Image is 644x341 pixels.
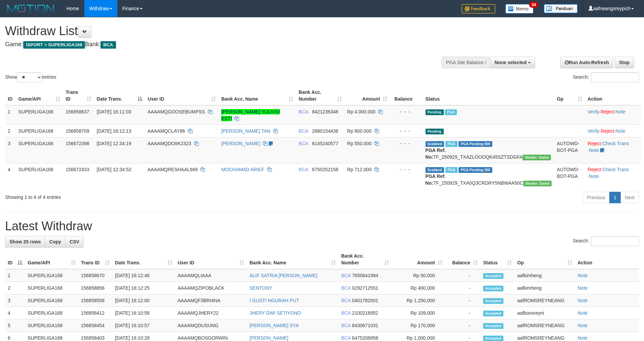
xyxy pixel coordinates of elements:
[250,335,288,341] a: [PERSON_NAME]
[5,163,16,189] td: 4
[601,128,614,134] a: Reject
[578,298,588,303] a: Note
[392,319,445,332] td: Rp 170,000
[341,285,351,291] span: BCA
[393,128,420,134] div: - - -
[352,298,378,303] span: Copy 0401782001 to clipboard
[515,307,575,319] td: aafbovsreyni
[299,141,308,146] span: BCA
[459,141,492,147] span: PGA Pending
[426,174,446,186] b: PGA Ref. No:
[588,167,601,172] a: Reject
[16,125,63,137] td: SUPERLIGA168
[426,141,444,147] span: Grabbed
[148,167,198,172] span: AAAAMQRESHAAL666
[5,269,25,282] td: 1
[25,250,78,269] th: Game/API: activate to sort column ascending
[585,137,641,163] td: · ·
[445,294,480,307] td: -
[65,236,84,247] a: CSV
[583,192,610,203] a: Previous
[544,4,578,13] img: panduan.png
[5,250,25,269] th: ID: activate to sort column descending
[591,72,639,82] input: Search:
[5,24,422,38] h1: Withdraw List
[615,57,634,68] a: Stop
[393,108,420,115] div: - - -
[573,72,639,82] label: Search:
[445,109,457,115] span: Marked by aafsoycanthlai
[5,125,16,137] td: 2
[17,72,42,82] select: Showentries
[66,141,89,146] span: 156672398
[601,109,614,114] a: Reject
[112,269,175,282] td: [DATE] 16:12:46
[25,319,78,332] td: SUPERLIGA168
[112,282,175,294] td: [DATE] 16:12:25
[462,4,495,14] img: Feedback.jpg
[585,125,641,137] td: · ·
[312,109,339,114] span: Copy 8421236348 to clipboard
[5,191,263,201] div: Showing 1 to 4 of 4 entries
[483,311,503,316] span: Accepted
[352,335,378,341] span: Copy 6475208858 to clipboard
[66,167,89,172] span: 156672433
[445,307,480,319] td: -
[49,239,61,244] span: Copy
[5,319,25,332] td: 5
[5,3,56,14] img: MOTION_logo.png
[221,109,280,121] a: [PERSON_NAME] YULIVIO ESTI
[16,163,63,189] td: SUPERLIGA168
[393,166,420,173] div: - - -
[312,167,339,172] span: Copy 6750252158 to clipboard
[578,273,588,278] a: Note
[341,310,351,316] span: BCA
[426,129,444,134] span: Pending
[423,137,554,163] td: TF_250929_TXAZLOOOQK45SZTSDGFA
[445,141,457,147] span: Marked by aafsoycanthlai
[250,285,272,291] a: SENTONY
[589,148,599,153] a: Note
[148,141,191,146] span: AAAAMQDOIIK2323
[221,167,264,172] a: MOCHAMAD ARIEF
[5,137,16,163] td: 3
[578,310,588,316] a: Note
[148,128,185,134] span: AAAAMQCLAY86
[175,282,247,294] td: AAAAMQZIPOBLACK
[588,109,599,114] a: Verify
[5,307,25,319] td: 4
[66,109,89,114] span: 156858637
[250,273,317,278] a: ALIF SATRIA [PERSON_NAME]
[615,128,625,134] a: Note
[483,273,503,279] span: Accepted
[299,128,308,134] span: BCA
[148,109,205,114] span: AAAAMQGOOSEBUMPSS
[515,269,575,282] td: aafkimheng
[9,239,41,244] span: Show 25 rows
[560,57,613,68] a: Run Auto-Refresh
[341,273,351,278] span: BCA
[352,323,378,328] span: Copy 8430671031 to clipboard
[97,109,131,114] span: [DATE] 16:11:03
[554,163,585,189] td: AUTOWD-BOT-PGA
[609,192,621,203] a: 1
[312,141,339,146] span: Copy 6145240577 to clipboard
[585,86,641,105] th: Action
[585,163,641,189] td: · ·
[445,282,480,294] td: -
[575,250,639,269] th: Action
[523,181,552,186] span: Vendor URL: https://trx31.1velocity.biz
[591,236,639,246] input: Search:
[445,250,480,269] th: Balance: activate to sort column ascending
[218,86,296,105] th: Bank Acc. Name: activate to sort column ascending
[620,192,639,203] a: Next
[459,167,492,173] span: PGA Pending
[426,109,444,115] span: Pending
[347,141,372,146] span: Rp 550.000
[78,282,112,294] td: 156858656
[483,298,503,304] span: Accepted
[445,319,480,332] td: -
[296,86,345,105] th: Bank Acc. Number: activate to sort column ascending
[341,298,351,303] span: BCA
[426,148,446,160] b: PGA Ref. No:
